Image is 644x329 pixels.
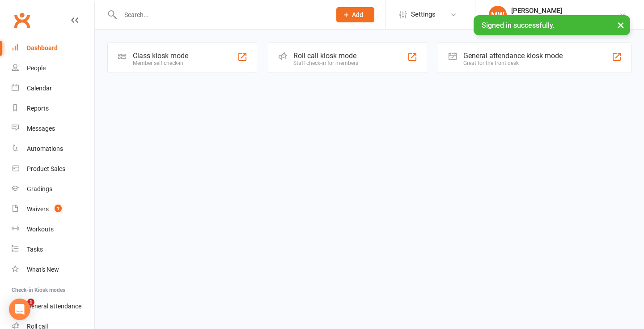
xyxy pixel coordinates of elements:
[613,15,629,34] button: ×
[12,199,94,219] a: Waivers 1
[352,11,363,18] span: Add
[511,7,619,15] div: [PERSON_NAME]
[12,260,94,280] a: What's New
[27,226,54,233] div: Workouts
[293,51,358,60] div: Roll call kiosk mode
[12,296,94,316] a: General attendance kiosk mode
[27,185,52,192] div: Gradings
[118,9,325,21] input: Search...
[511,15,619,23] div: Karate Academy [GEOGRAPHIC_DATA]
[27,85,52,92] div: Calendar
[293,60,358,66] div: Staff check-in for members
[27,266,59,273] div: What's New
[12,139,94,159] a: Automations
[12,119,94,139] a: Messages
[133,60,188,66] div: Member self check-in
[12,179,94,199] a: Gradings
[12,219,94,239] a: Workouts
[11,9,33,31] a: Clubworx
[27,44,58,51] div: Dashboard
[27,205,49,213] div: Waivers
[27,246,43,253] div: Tasks
[27,125,55,132] div: Messages
[12,78,94,98] a: Calendar
[27,145,63,152] div: Automations
[482,21,555,30] span: Signed in successfully.
[463,60,563,66] div: Great for the front desk
[489,6,507,24] div: MW
[27,64,46,72] div: People
[27,105,49,112] div: Reports
[12,239,94,260] a: Tasks
[336,7,374,22] button: Add
[133,51,188,60] div: Class kiosk mode
[55,205,62,212] span: 1
[12,98,94,119] a: Reports
[27,299,34,306] span: 1
[463,51,563,60] div: General attendance kiosk mode
[12,38,94,58] a: Dashboard
[12,159,94,179] a: Product Sales
[27,165,65,172] div: Product Sales
[27,303,81,310] div: General attendance
[12,58,94,78] a: People
[411,4,436,25] span: Settings
[9,299,30,320] div: Open Intercom Messenger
